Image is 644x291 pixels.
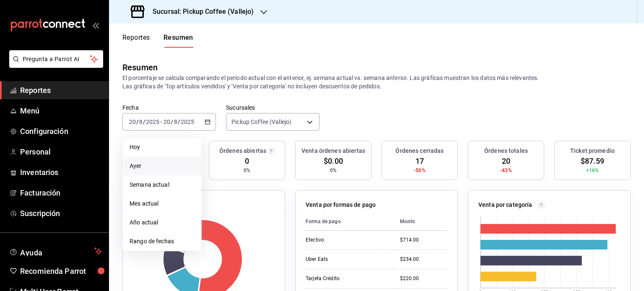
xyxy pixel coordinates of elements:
[130,143,195,152] span: Hoy
[178,118,180,125] span: /
[478,201,532,209] p: Venta por categoría
[130,162,195,170] span: Ayer
[130,180,195,189] span: Semana actual
[484,147,528,155] h3: Órdenes totales
[400,275,448,282] div: $220.00
[306,201,376,209] p: Venta por formas de pago
[161,118,162,125] span: -
[324,155,343,167] span: $0.00
[306,213,393,231] th: Forma de pago
[301,147,365,155] h3: Venta órdenes abiertas
[92,22,99,28] button: open_drawer_menu
[20,208,102,219] span: Suscripción
[231,118,291,126] span: Pickup Coffee (Vallejo)
[122,61,158,74] div: Resumen
[226,105,319,111] label: Sucursales
[9,50,103,68] button: Pregunta a Parrot AI
[130,199,195,208] span: Mes actual
[414,167,426,174] span: -50%
[164,33,193,48] button: Resumen
[6,61,103,70] a: Pregunta a Parrot AI
[130,237,195,246] span: Rango de fechas
[20,146,102,157] span: Personal
[570,147,615,155] h3: Ticket promedio
[139,118,143,125] input: --
[20,85,102,96] span: Reportes
[145,118,160,125] input: ----
[122,33,193,48] div: navigation tabs
[146,7,254,17] h3: Sucursal: Pickup Coffee (Vallejo)
[219,147,266,155] h3: Órdenes abiertas
[244,167,250,174] span: 0%
[130,218,195,227] span: Año actual
[400,256,448,263] div: $234.00
[395,147,444,155] h3: Órdenes cerradas
[581,155,604,167] span: $87.59
[20,126,102,137] span: Configuración
[20,187,102,198] span: Facturación
[122,74,631,90] p: El porcentaje se calcula comparando el período actual con el anterior, ej. semana actual vs. sema...
[330,167,337,174] span: 0%
[502,155,510,167] span: 20
[174,118,178,125] input: --
[122,33,150,48] button: Reportes
[306,237,387,244] div: Efectivo
[245,155,249,167] span: 0
[23,55,90,64] span: Pregunta a Parrot AI
[129,118,136,125] input: --
[586,167,599,174] span: +16%
[20,265,102,277] span: Recomienda Parrot
[180,118,195,125] input: ----
[171,118,173,125] span: /
[20,246,91,256] span: Ayuda
[20,167,102,178] span: Inventarios
[122,105,216,111] label: Fecha
[136,118,139,125] span: /
[143,118,145,125] span: /
[415,155,424,167] span: 17
[306,256,387,263] div: Uber Eats
[500,167,512,174] span: -43%
[400,237,448,244] div: $714.00
[393,213,448,231] th: Monto
[306,275,387,282] div: Tarjeta Crédito
[163,118,171,125] input: --
[20,105,102,116] span: Menú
